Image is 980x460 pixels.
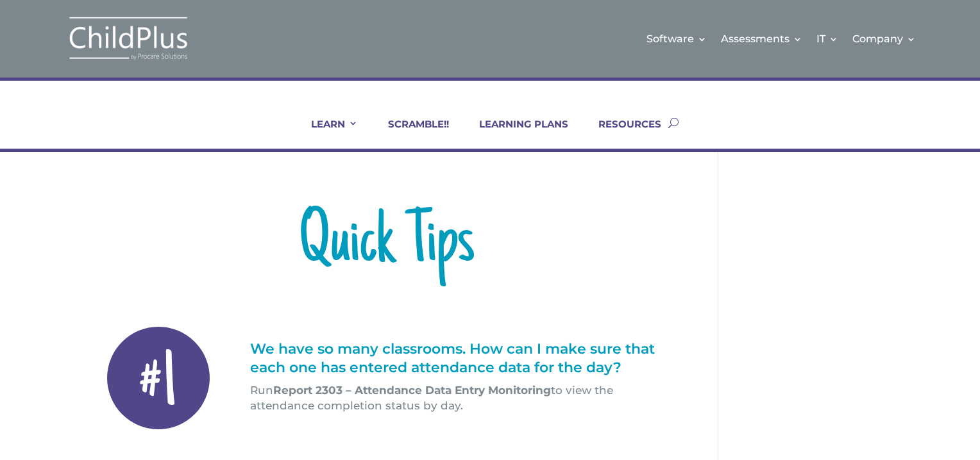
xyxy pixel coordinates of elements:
a: Software [646,13,707,65]
a: RESOURCES [582,118,661,149]
p: Run to view the attendance completion status by day. [250,383,675,414]
a: Company [852,13,916,65]
a: IT [816,13,838,65]
div: #1 [107,327,210,429]
a: SCRAMBLE!! [372,118,449,149]
h1: Quick Tips [98,206,675,290]
strong: Report 2303 – Attendance Data Entry Monitoring [273,384,551,397]
a: LEARN [295,118,358,149]
a: Assessments [721,13,802,65]
a: LEARNING PLANS [463,118,568,149]
h1: We have so many classrooms. How can I make sure that each one has entered attendance data for the... [250,340,675,383]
